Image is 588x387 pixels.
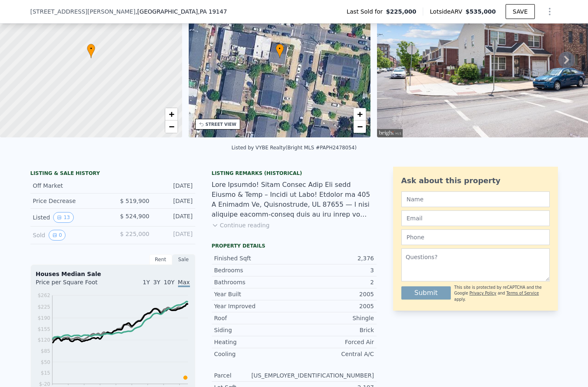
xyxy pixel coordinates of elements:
a: Zoom out [165,120,178,133]
div: Price per Square Foot [36,278,113,291]
span: • [276,45,284,52]
a: Zoom in [165,108,178,120]
input: Email [401,210,550,226]
span: 3Y [153,279,160,286]
button: Continue reading [212,221,270,229]
input: Name [401,191,550,207]
div: Property details [212,243,377,249]
div: Siding [214,326,294,334]
span: − [169,121,174,132]
span: + [169,109,174,119]
div: 2 [294,278,374,286]
span: • [87,45,95,52]
tspan: $155 [37,326,50,332]
span: 10Y [164,279,174,286]
div: [DATE] [156,182,193,190]
div: Cooling [214,350,294,358]
div: Roof [214,314,294,322]
tspan: $120 [37,337,50,343]
a: Zoom in [354,108,366,120]
span: $ 225,000 [120,231,149,237]
span: , PA 19147 [198,8,227,15]
div: Rent [149,254,172,265]
div: Bedrooms [214,266,294,274]
div: Year Improved [214,302,294,310]
div: LISTING & SALE HISTORY [30,170,195,178]
div: Heating [214,338,294,346]
span: $225,000 [386,7,417,16]
button: Submit [401,286,451,300]
div: 2005 [294,290,374,298]
button: View historical data [53,212,73,223]
div: Shingle [294,314,374,322]
tspan: $50 [41,359,50,365]
div: [DATE] [156,230,193,241]
a: Zoom out [354,120,366,133]
div: Bathrooms [214,278,294,286]
span: $535,000 [466,8,496,15]
div: 3 [294,266,374,274]
input: Phone [401,229,550,245]
div: 2005 [294,302,374,310]
div: This site is protected by reCAPTCHA and the Google and apply. [454,285,549,302]
span: Lotside ARV [430,7,465,16]
tspan: $-20 [39,381,50,387]
span: $ 524,900 [120,213,149,219]
button: View historical data [49,230,66,241]
div: [DATE] [156,212,193,223]
span: , [GEOGRAPHIC_DATA] [136,7,227,16]
div: Price Decrease [33,197,106,205]
div: Listed [33,212,106,223]
div: Off Market [33,182,106,190]
span: + [357,109,363,119]
span: Max [178,279,190,287]
tspan: $85 [41,348,50,354]
div: Houses Median Sale [36,270,190,278]
tspan: $262 [37,293,50,298]
div: Brick [294,326,374,334]
div: • [87,44,95,58]
span: $ 519,900 [120,198,149,204]
div: [DATE] [156,197,193,205]
button: Show Options [541,3,558,20]
div: Parcel [214,371,251,380]
div: Listing Remarks (Historical) [212,170,377,177]
div: Central A/C [294,350,374,358]
tspan: $190 [37,315,50,321]
div: Sold [33,230,106,241]
a: Privacy Policy [469,291,496,295]
button: SAVE [506,4,534,19]
span: − [357,121,363,132]
span: [STREET_ADDRESS][PERSON_NAME] [30,7,136,16]
div: Year Built [214,290,294,298]
span: Last Sold for [347,7,386,16]
tspan: $15 [41,370,50,376]
div: Lore Ipsumdo! Sitam Consec Adip Eli sedd Eiusmo & Temp – Incidi ut Labo! Etdolor ma 405 A Enimadm... [212,180,377,219]
div: Listed by VYBE Realty (Bright MLS #PAPH2478054) [232,145,357,151]
div: Forced Air [294,338,374,346]
div: 2,376 [294,254,374,262]
div: [US_EMPLOYER_IDENTIFICATION_NUMBER] [251,371,374,380]
a: Terms of Service [506,291,539,295]
div: STREET VIEW [206,121,237,127]
div: Ask about this property [401,175,550,186]
div: Finished Sqft [214,254,294,262]
div: • [276,44,284,58]
div: Sale [172,254,195,265]
tspan: $225 [37,304,50,310]
span: 1Y [143,279,150,286]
